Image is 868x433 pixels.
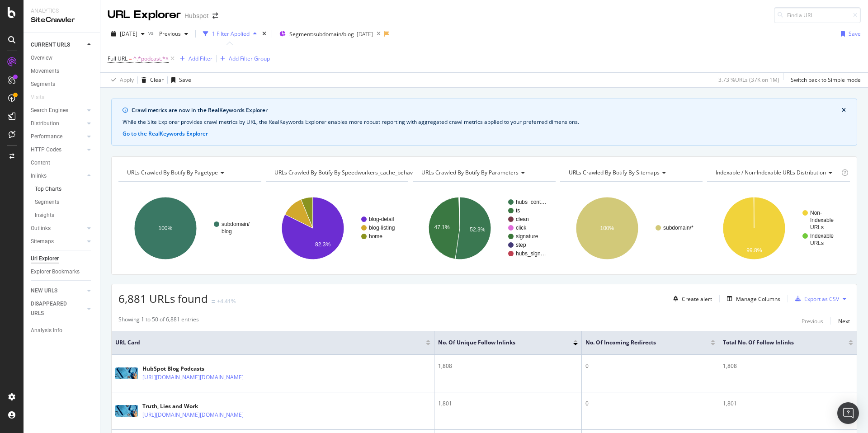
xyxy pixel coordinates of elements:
a: Overview [31,53,94,63]
button: Add Filter Group [217,53,270,64]
span: No. of Unique Follow Inlinks [438,339,560,347]
div: 1,801 [723,400,853,408]
div: HTTP Codes [31,145,61,155]
span: 6,881 URLs found [118,291,208,306]
span: vs [148,29,156,37]
text: Indexable [810,217,834,223]
a: Analysis Info [31,326,94,335]
div: Outlinks [31,224,51,233]
text: signature [516,233,538,240]
text: clean [516,216,529,222]
a: CURRENT URLS [31,40,85,50]
div: Truth, Lies and Work [142,402,283,410]
span: URLs Crawled By Botify By pagetype [127,169,218,176]
button: Segment:subdomain/blog[DATE] [276,27,373,41]
span: URLs Crawled By Botify By speedworkers_cache_behaviors [274,169,422,176]
div: Previous [802,317,823,325]
text: home [369,233,382,240]
div: Save [179,76,191,84]
div: URL Explorer [108,7,181,23]
svg: A chart. [413,189,556,268]
a: Explorer Bookmarks [31,267,94,277]
text: hubs_cont… [516,199,546,205]
div: [DATE] [357,30,373,38]
text: URLs [810,224,824,231]
text: blog-listing [369,225,395,231]
div: 1,808 [723,362,853,370]
span: Previous [156,30,181,38]
text: click [516,225,527,231]
button: Apply [108,73,134,87]
div: 1,808 [438,362,578,370]
text: subdomain/ [222,221,250,227]
span: URLs Crawled By Botify By parameters [421,169,519,176]
a: DISAPPEARED URLS [31,299,85,318]
button: Previous [156,27,192,41]
div: Top Charts [35,184,61,194]
a: Distribution [31,119,85,128]
div: Segments [31,80,55,89]
div: Explorer Bookmarks [31,267,80,277]
svg: A chart. [266,189,409,268]
div: Crawl metrics are now in the RealKeywords Explorer [132,106,842,114]
img: main image [115,405,138,417]
div: Visits [31,93,44,102]
a: Content [31,158,94,168]
a: Sitemaps [31,237,85,246]
div: Create alert [682,295,712,303]
a: [URL][DOMAIN_NAME][DOMAIN_NAME] [142,373,244,382]
a: NEW URLS [31,286,85,296]
span: URL Card [115,339,424,347]
a: [URL][DOMAIN_NAME][DOMAIN_NAME] [142,410,244,419]
button: close banner [840,104,848,116]
button: Manage Columns [723,293,780,304]
div: DISAPPEARED URLS [31,299,76,318]
div: CURRENT URLS [31,40,70,50]
div: A chart. [560,189,703,268]
div: Add Filter Group [229,55,270,62]
span: Segment: subdomain/blog [289,30,354,38]
img: Equal [212,300,215,303]
div: Hubspot [184,11,209,20]
div: Export as CSV [804,295,839,303]
text: 100% [159,225,173,231]
svg: A chart. [118,189,261,268]
div: Overview [31,53,52,63]
button: Save [837,27,861,41]
input: Find a URL [774,7,861,23]
div: Save [849,30,861,38]
span: Total No. of Follow Inlinks [723,339,835,347]
a: Movements [31,66,94,76]
text: step [516,242,526,248]
div: 1 Filter Applied [212,30,250,38]
div: Inlinks [31,171,47,181]
div: Next [838,317,850,325]
a: Segments [35,198,94,207]
svg: A chart. [707,189,850,268]
div: info banner [111,99,857,146]
h4: URLs Crawled By Botify By parameters [420,165,547,180]
span: No. of Incoming Redirects [585,339,697,347]
div: NEW URLS [31,286,57,296]
text: blog-detail [369,216,394,222]
span: = [129,55,132,62]
div: Analytics [31,7,93,15]
h4: URLs Crawled By Botify By pagetype [125,165,253,180]
div: Performance [31,132,62,141]
div: Movements [31,66,59,76]
div: Manage Columns [736,295,780,303]
h4: URLs Crawled By Botify By speedworkers_cache_behaviors [273,165,436,180]
div: Switch back to Simple mode [791,76,861,84]
div: Distribution [31,119,59,128]
div: arrow-right-arrow-left [212,13,218,19]
text: URLs [810,240,824,246]
h4: URLs Crawled By Botify By sitemaps [567,165,695,180]
div: +4.41% [217,297,236,305]
img: main image [115,367,138,379]
div: Url Explorer [31,254,59,264]
span: Full URL [108,55,127,62]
